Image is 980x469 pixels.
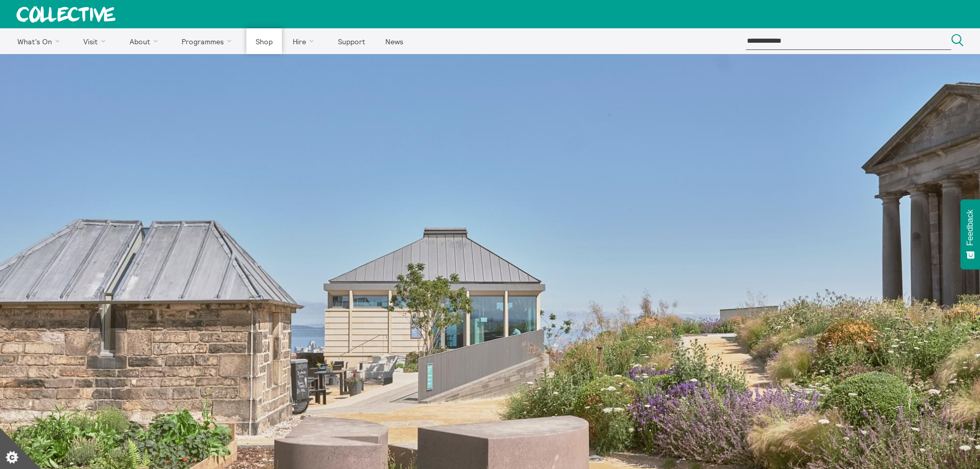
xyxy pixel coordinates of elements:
a: News [376,28,412,54]
span: Feedback [966,210,975,246]
button: Feedback - Show survey [960,199,980,269]
a: Shop [246,28,281,54]
a: Visit [75,28,119,54]
a: About [120,28,171,54]
a: Support [329,28,374,54]
a: Programmes [173,28,245,54]
a: Hire [284,28,327,54]
a: What's On [8,28,73,54]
